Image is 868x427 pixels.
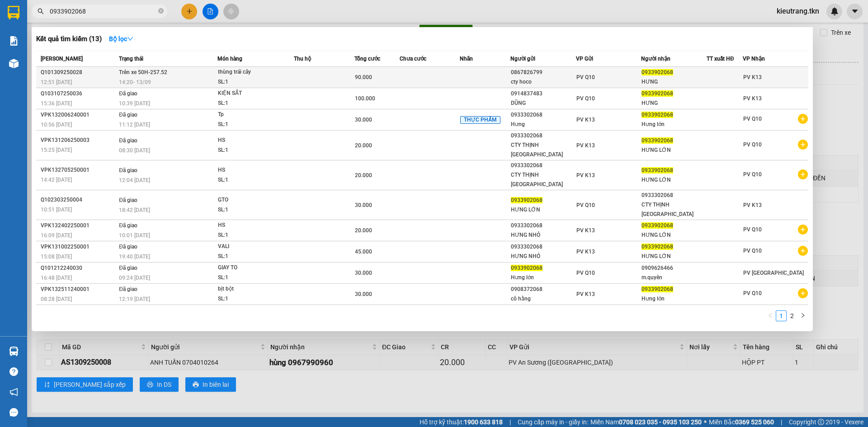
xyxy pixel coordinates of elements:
div: GIAY TO [218,263,286,273]
span: plus-circle [798,288,808,298]
span: 90.000 [355,74,372,80]
div: 0933302068 [511,242,576,252]
div: VPK132006240001 [41,110,116,120]
div: Q101212240030 [41,263,116,273]
button: Bộ lọcdown [102,32,141,46]
span: PV Q10 [743,290,762,296]
img: solution-icon [9,36,19,46]
strong: Bộ lọc [109,35,133,42]
span: 10:01 [DATE] [119,232,150,239]
div: Tp [218,110,286,120]
div: 0909626466 [642,263,706,273]
b: GỬI : PV K13 [11,66,83,80]
span: 10:39 [DATE] [119,100,150,107]
span: plus-circle [798,140,808,150]
input: Tìm tên, số ĐT hoặc mã đơn [50,6,156,16]
div: SL: 1 [218,145,286,155]
div: HƯNG LỚN [511,205,576,215]
span: plus-circle [798,114,808,124]
div: SL: 1 [218,230,286,240]
button: left [765,310,776,321]
div: HS [218,165,286,175]
div: KIỆN SẮT [218,89,286,99]
span: PV Q10 [743,248,762,254]
div: HƯNG LỚN [642,145,706,155]
div: VALI [218,242,286,252]
div: 0867826799 [511,68,576,77]
span: 11:12 [DATE] [119,122,150,128]
div: HƯNG LỚN [642,252,706,261]
span: Đã giao [119,167,137,174]
span: Đã giao [119,112,137,118]
span: close-circle [158,7,164,16]
span: PV K13 [576,172,595,178]
li: 1 [776,310,787,321]
div: 0933302068 [511,161,576,170]
span: 12:51 [DATE] [41,79,72,85]
div: VPK132705250001 [41,165,116,175]
div: SL: 1 [218,120,286,130]
span: PV Q10 [743,226,762,233]
span: 08:30 [DATE] [119,147,150,154]
span: PV Q10 [576,74,595,80]
li: Previous Page [765,310,776,321]
span: 18:42 [DATE] [119,207,150,213]
span: 30.000 [355,270,372,276]
div: Q103107250036 [41,89,116,99]
span: PV K13 [576,117,595,123]
span: PV K13 [576,142,595,149]
span: PV K13 [743,95,762,102]
div: Hưng lớn [642,294,706,304]
span: 30.000 [355,291,372,297]
span: PV K13 [576,291,595,297]
div: cty hoco [511,77,576,87]
div: CTY THỊNH [GEOGRAPHIC_DATA] [511,170,576,189]
div: HƯNG [642,99,706,108]
span: PV Q10 [576,270,595,276]
h3: Kết quả tìm kiếm ( 13 ) [36,34,102,44]
span: message [9,408,18,417]
span: PV K13 [743,74,762,80]
span: 100.000 [355,95,375,102]
span: Trạng thái [119,56,143,62]
li: [STREET_ADDRESS][PERSON_NAME]. [GEOGRAPHIC_DATA], Tỉnh [GEOGRAPHIC_DATA] [85,22,378,33]
div: GTO [218,195,286,205]
span: Người gửi [510,56,535,62]
span: 15:36 [DATE] [41,100,72,107]
div: VPK132402250001 [41,221,116,230]
img: warehouse-icon [9,347,19,356]
span: 20.000 [355,172,372,178]
img: warehouse-icon [9,59,19,68]
span: 0933902068 [642,222,673,229]
span: PV K13 [743,202,762,208]
span: 15:25 [DATE] [41,147,72,153]
span: [PERSON_NAME] [41,56,83,62]
span: plus-circle [798,169,808,179]
span: 0933902068 [642,167,673,174]
span: Đã giao [119,244,137,250]
div: HƯNG NHỎ [511,230,576,240]
span: Đã giao [119,197,137,203]
div: Hưng lớn [642,120,706,129]
span: Người nhận [641,56,670,62]
span: 0933902068 [511,197,542,203]
div: VPK131002250001 [41,242,116,252]
div: HƯNG LỚN [642,175,706,185]
div: SL: 1 [218,205,286,215]
li: Next Page [797,310,808,321]
span: 09:24 [DATE] [119,275,150,281]
span: Đã giao [119,222,137,229]
img: logo.jpg [11,11,57,56]
span: Thu hộ [294,56,311,62]
span: notification [9,388,18,396]
span: 12:19 [DATE] [119,296,150,302]
div: 0933302068 [511,110,576,120]
span: Trên xe 50H-257.52 [119,69,167,75]
div: 0933302068 [642,191,706,200]
div: CTY THỊNH [GEOGRAPHIC_DATA] [642,200,706,219]
span: 0933902068 [642,90,673,97]
img: logo-vxr [8,6,19,19]
a: 2 [787,311,797,321]
span: 20.000 [355,227,372,234]
span: 0933902068 [511,265,542,271]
